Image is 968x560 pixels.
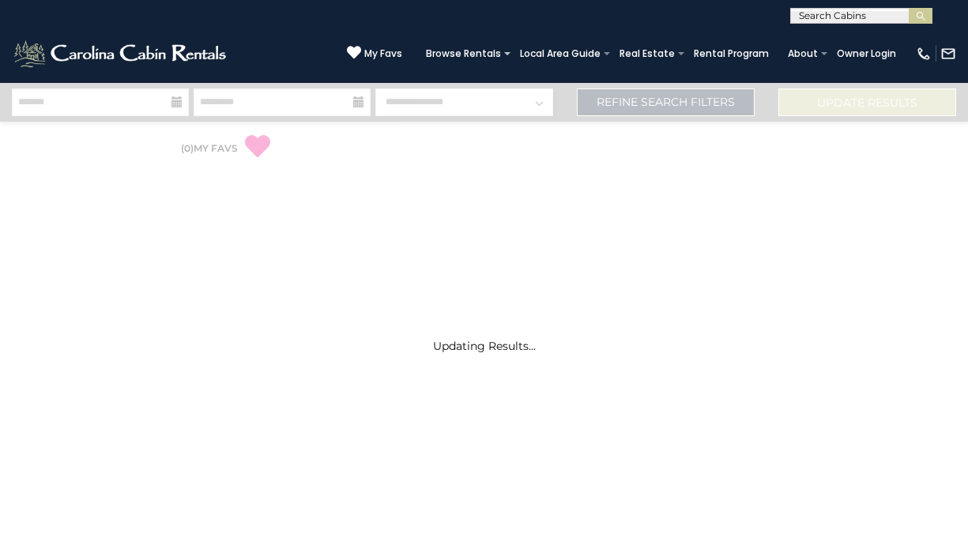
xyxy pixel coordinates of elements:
span: My Favs [364,47,402,61]
a: Local Area Guide [512,43,608,65]
a: About [780,43,826,65]
a: Rental Program [686,43,777,65]
a: My Favs [347,45,402,62]
img: White-1-2.png [12,38,231,70]
a: Real Estate [612,43,683,65]
a: Owner Login [829,43,904,65]
img: mail-regular-white.png [940,46,956,62]
a: Browse Rentals [418,43,509,65]
img: phone-regular-white.png [916,46,932,62]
